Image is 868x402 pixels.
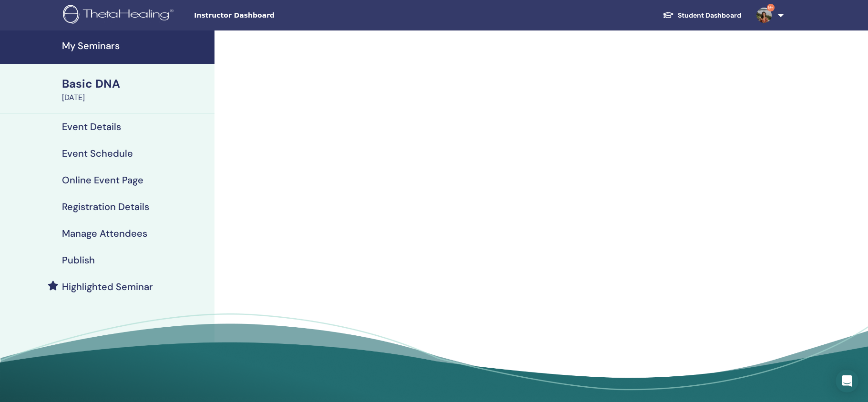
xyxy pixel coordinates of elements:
h4: Event Details [62,121,121,132]
div: Basic DNA [62,76,209,92]
h4: Registration Details [62,201,149,212]
span: 9+ [767,4,775,11]
span: Instructor Dashboard [194,10,337,20]
img: default.jpg [756,8,772,23]
img: logo.png [63,5,177,26]
h4: Publish [62,254,95,266]
a: Student Dashboard [655,7,749,24]
h4: Highlighted Seminar [62,281,153,292]
h4: Event Schedule [62,148,133,159]
h4: Manage Attendees [62,228,147,239]
h4: Online Event Page [62,174,143,186]
div: [DATE] [62,92,209,103]
img: graduation-cap-white.svg [663,11,674,19]
div: Open Intercom Messenger [836,370,858,392]
h4: My Seminars [62,40,209,51]
a: Basic DNA[DATE] [56,76,214,103]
